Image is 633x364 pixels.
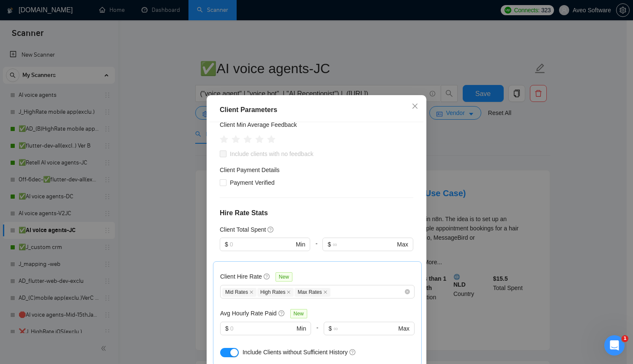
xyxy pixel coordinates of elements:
[225,324,229,333] span: $
[604,335,625,356] iframe: Intercom live chat
[412,103,418,109] span: close
[405,289,410,294] span: close-circle
[226,178,278,187] span: Payment Verified
[286,290,291,294] span: close
[249,290,254,294] span: close
[290,309,307,318] span: New
[276,272,292,282] span: New
[267,135,276,144] span: star
[311,322,323,345] div: -
[333,324,396,333] input: ∞
[404,95,426,118] button: Close
[278,310,285,317] span: question-circle
[398,324,409,333] span: Max
[257,288,294,297] span: High Rates
[296,240,306,249] span: Min
[327,240,331,249] span: $
[243,349,348,356] span: Include Clients without Sufficient History
[220,272,262,281] h5: Client Hire Rate
[333,240,395,249] input: ∞
[220,165,280,175] h4: Client Payment Details
[255,135,264,144] span: star
[297,324,306,333] span: Min
[264,273,270,280] span: question-circle
[222,288,256,297] span: Mid Rates
[243,135,252,144] span: star
[267,226,274,233] span: question-circle
[232,135,240,144] span: star
[230,240,294,249] input: 0
[220,225,266,234] h5: Client Total Spent
[349,349,356,356] span: question-circle
[220,309,277,318] h5: Avg Hourly Rate Paid
[220,135,228,144] span: star
[220,105,413,115] div: Client Parameters
[225,240,228,249] span: $
[329,324,332,333] span: $
[220,120,297,129] h5: Client Min Average Feedback
[622,335,628,342] span: 1
[397,240,408,249] span: Max
[310,238,322,261] div: -
[295,288,330,297] span: Max Rates
[230,324,295,333] input: 0
[220,208,413,218] h4: Hire Rate Stats
[323,290,327,294] span: close
[226,149,317,159] span: Include clients with no feedback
